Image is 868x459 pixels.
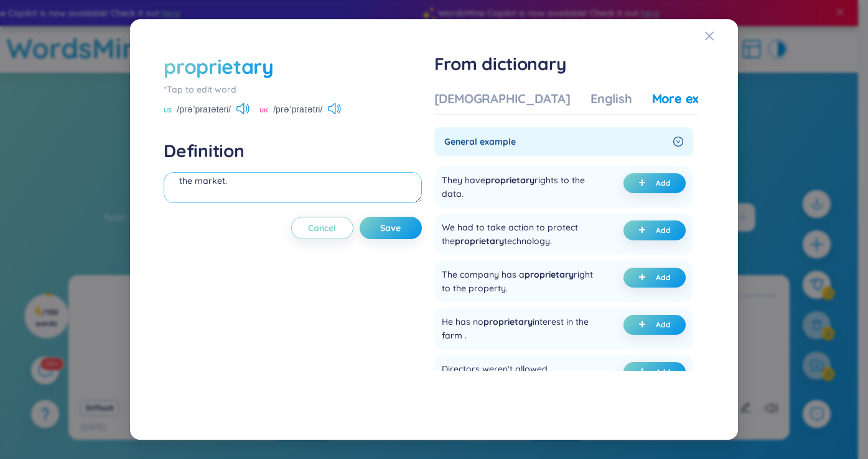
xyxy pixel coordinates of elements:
[673,137,683,147] span: right-circle
[455,235,504,247] span: proprietary
[704,19,738,53] button: Close
[259,106,268,116] span: UK
[652,90,742,107] div: More examples
[442,220,602,248] div: We had to take action to protect the technology.
[656,178,671,188] span: Add
[638,226,651,235] span: plus
[164,83,421,96] div: *Tap to edit word
[442,173,602,201] div: They have rights to the data.
[380,222,401,234] span: Save
[656,273,671,283] span: Add
[656,320,671,330] span: Add
[442,362,602,403] div: Directors weren't allowed any airs about the product they made.
[308,222,336,234] span: Cancel
[638,320,651,329] span: plus
[164,53,273,80] div: proprietary
[638,179,651,188] span: plus
[164,140,421,162] h4: Definition
[434,53,698,75] h1: From dictionary
[623,362,686,382] button: plus
[623,315,686,335] button: plus
[434,90,571,107] div: [DEMOGRAPHIC_DATA]
[177,102,231,116] span: /prəˈpraɪəteri/
[442,315,602,342] div: He has no interest in the farm .
[442,268,602,295] div: The company has a right to the property.
[483,316,533,327] span: proprietary
[638,273,651,282] span: plus
[273,102,322,116] span: /prəˈpraɪətri/
[164,172,421,203] textarea: Độc quyền Eg: The company developed a proprietary software solution that gives them a competitive...
[485,175,534,186] span: proprietary
[623,220,686,240] button: plus
[525,269,574,280] span: proprietary
[444,135,668,148] span: General example
[623,173,686,193] button: plus
[656,225,671,235] span: Add
[590,90,632,107] div: English
[656,367,671,377] span: Add
[164,106,172,116] span: US
[638,368,651,376] span: plus
[623,268,686,288] button: plus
